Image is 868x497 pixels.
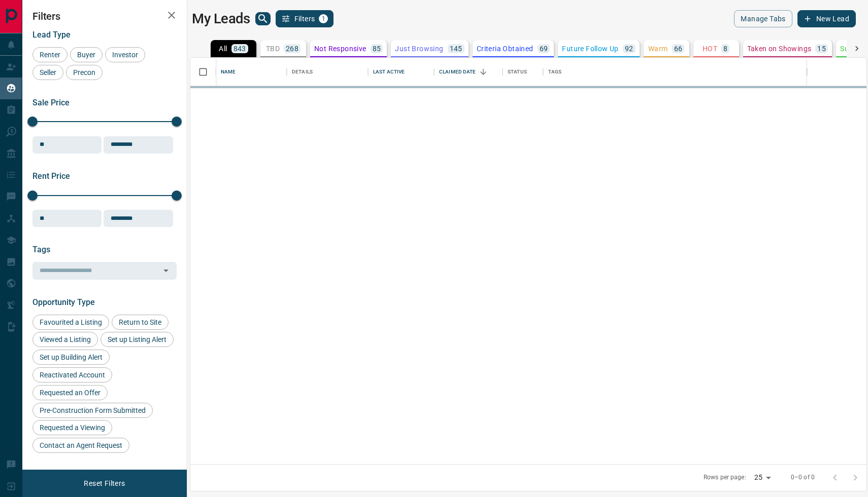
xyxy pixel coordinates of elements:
[32,420,112,435] div: Requested a Viewing
[109,51,142,59] span: Investor
[734,10,792,27] button: Manage Tabs
[233,45,246,52] p: 843
[32,171,70,181] span: Rent Price
[477,45,533,52] p: Criteria Obtained
[36,68,60,77] span: Seller
[32,385,108,400] div: Requested an Offer
[791,473,815,482] p: 0–0 of 0
[292,58,313,86] div: Details
[543,58,807,86] div: Tags
[32,332,98,347] div: Viewed a Listing
[817,45,826,52] p: 15
[36,51,64,59] span: Renter
[287,58,368,86] div: Details
[723,45,727,52] p: 8
[32,315,109,330] div: Favourited a Listing
[703,45,717,52] p: HOT
[548,58,562,86] div: Tags
[314,45,366,52] p: Not Responsive
[320,15,327,22] span: 1
[32,245,50,254] span: Tags
[276,10,334,27] button: Filters1
[221,58,236,86] div: Name
[32,350,110,365] div: Set up Building Alert
[36,318,106,326] span: Favourited a Listing
[115,318,165,326] span: Return to Site
[476,65,490,79] button: Sort
[434,58,503,86] div: Claimed Date
[450,45,462,52] p: 145
[70,47,103,62] div: Buyer
[216,58,287,86] div: Name
[36,371,109,379] span: Reactivated Account
[439,58,476,86] div: Claimed Date
[625,45,633,52] p: 92
[32,98,70,107] span: Sale Price
[562,45,618,52] p: Future Follow Up
[192,11,250,27] h1: My Leads
[747,45,812,52] p: Taken on Showings
[32,367,112,383] div: Reactivated Account
[32,403,153,418] div: Pre-Construction Form Submitted
[395,45,443,52] p: Just Browsing
[32,47,68,62] div: Renter
[104,335,170,343] span: Set up Listing Alert
[368,58,434,86] div: Last Active
[105,47,145,62] div: Investor
[704,473,746,482] p: Rows per page:
[36,335,94,343] span: Viewed a Listing
[101,332,174,347] div: Set up Listing Alert
[373,58,405,86] div: Last Active
[255,12,271,25] button: search button
[36,441,126,449] span: Contact an Agent Request
[74,51,99,59] span: Buyer
[36,389,104,397] span: Requested an Offer
[373,45,381,52] p: 85
[797,10,856,27] button: New Lead
[503,58,543,86] div: Status
[750,470,775,485] div: 25
[32,65,63,80] div: Seller
[266,45,280,52] p: TBD
[70,68,99,77] span: Precon
[286,45,298,52] p: 268
[32,297,95,307] span: Opportunity Type
[32,10,177,22] h2: Filters
[219,45,227,52] p: All
[112,315,169,330] div: Return to Site
[36,424,109,432] span: Requested a Viewing
[159,263,173,278] button: Open
[540,45,548,52] p: 69
[648,45,668,52] p: Warm
[77,475,131,492] button: Reset Filters
[674,45,683,52] p: 66
[32,438,129,453] div: Contact an Agent Request
[36,353,106,361] span: Set up Building Alert
[66,65,103,80] div: Precon
[32,30,71,40] span: Lead Type
[508,58,527,86] div: Status
[36,406,149,414] span: Pre-Construction Form Submitted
